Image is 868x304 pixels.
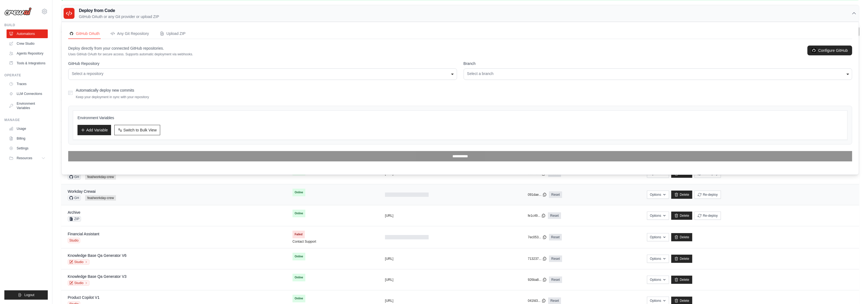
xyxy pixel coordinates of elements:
button: Upload ZIP [159,29,187,39]
button: Logout [4,290,48,300]
div: GitHub OAuth [69,31,100,36]
span: Failed [293,231,305,238]
button: Options [647,255,669,263]
a: Delete [671,255,692,263]
a: Knowledge Base Qa Generator V6 [68,253,127,258]
a: LLM Connections [7,89,48,98]
a: Tools & Integrations [7,59,48,68]
a: Traces [7,80,48,88]
label: Automatically deploy new commits [76,88,134,92]
button: fe1c49... [528,213,546,218]
a: Workday Crewai [68,189,96,194]
a: Crew Studio [7,39,48,48]
nav: Deployment Source [68,29,852,39]
span: feat/workday-crew [85,174,116,180]
a: Delete [671,191,692,199]
span: Online [293,274,305,281]
a: Automations [7,29,48,38]
label: GitHub Repository [68,61,457,66]
button: Options [647,191,669,199]
div: Manage [4,118,48,122]
div: Upload ZIP [160,31,186,36]
div: Any Git Repository [111,31,149,36]
a: Studio [68,280,90,286]
button: Add Variable [77,125,111,135]
a: Agents Repository [7,49,48,58]
a: Settings [7,144,48,153]
a: Delete [671,276,692,284]
a: Reset [549,276,562,283]
button: Options [647,233,669,241]
iframe: Chat Widget [841,278,868,304]
button: 713237... [528,257,547,261]
p: Keep your deployment in sync with your repository [76,95,149,99]
a: Studio [68,259,90,265]
span: Studio [68,238,80,243]
span: Online [293,189,305,196]
div: Build [4,23,48,27]
a: Archive [68,210,80,215]
a: Delete [671,233,692,241]
a: Reset [549,234,562,240]
span: feat/workday-crew [85,195,116,201]
button: 091dae... [528,192,547,197]
button: Re-deploy [694,212,721,220]
div: Select a repository [72,71,454,77]
label: Branch [464,61,852,66]
button: GitHubGitHub OAuth [68,29,101,39]
button: Re-deploy [694,191,721,199]
img: GitHub [69,31,74,36]
span: GH [68,195,81,201]
p: Uses GitHub OAuth for secure access. Supports automatic deployment via webhooks. [68,52,193,56]
a: Environment Variables [7,99,48,112]
button: 041fd3... [528,299,546,303]
p: Deploy directly from your connected GitHub repositories. [68,46,193,51]
a: Knowledge Base Qa Generator V3 [68,274,127,279]
a: Reset [548,297,561,304]
a: Configure GitHub [807,46,852,55]
span: Switch to Bulk View [123,127,157,133]
a: Billing [7,134,48,143]
h2: Automations Live [61,26,183,34]
button: Switch to Bulk View [114,125,160,135]
a: Product Copilot V1 [68,295,100,300]
span: Online [293,295,305,302]
a: Reset [549,255,562,262]
img: Logo [4,7,32,16]
span: Online [293,210,305,217]
th: Crew [61,46,286,57]
div: Operate [4,73,48,77]
p: GitHub OAuth or any Git provider or upload ZIP [79,14,159,19]
img: GitHub [812,48,816,53]
span: Resources [17,156,32,160]
button: Resources [7,154,48,162]
button: Options [647,276,669,284]
a: Reset [548,212,561,219]
p: Manage and monitor your active crew automations from this dashboard. [61,34,183,40]
span: ZIP [68,216,81,222]
button: 926ba8... [528,278,547,282]
span: GH [68,174,81,180]
a: Delete [671,212,692,220]
a: Reset [549,191,562,198]
span: Online [293,253,305,260]
h3: Deploy from Code [79,7,159,14]
div: Select a branch [467,71,849,77]
a: Contact Support [293,239,316,244]
span: Logout [24,293,34,297]
h3: Environment Variables [77,115,843,121]
button: Any Git Repository [109,29,150,39]
a: Usage [7,124,48,133]
button: 7ec053... [528,235,547,239]
a: Financial Assistant [68,232,99,236]
button: Options [647,212,669,220]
